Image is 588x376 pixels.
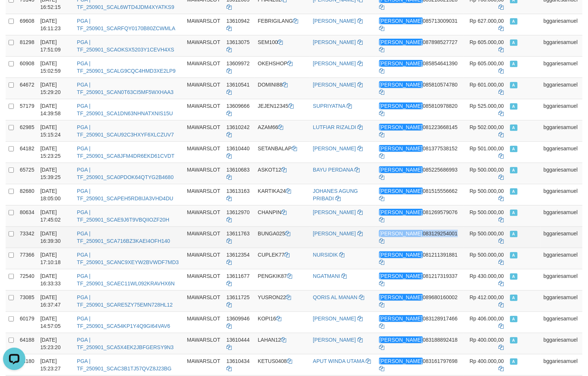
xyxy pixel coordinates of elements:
[470,145,504,151] span: Rp 501.000,00
[223,120,255,141] td: 13610242
[376,141,463,163] td: 081377538152
[184,184,223,205] td: MAWARSLOT
[376,226,463,248] td: 083129254001
[37,205,74,226] td: [DATE] 17:45:02
[17,35,37,56] td: 81298
[255,99,310,120] td: JEJEN12345
[470,103,504,109] span: Rp 525.000,00
[184,99,223,120] td: MAWARSLOT
[376,269,463,290] td: 081217319337
[470,273,504,279] span: Rp 430.000,00
[255,333,310,354] td: LAHAN12
[17,248,37,269] td: 77366
[541,354,582,375] td: bggariesamuel
[376,333,463,354] td: 083188892418
[255,226,310,248] td: BUNGA025
[313,124,356,130] a: LUTFIAR RIZALDI
[223,354,255,375] td: 13610434
[17,290,37,311] td: 73085
[376,248,463,269] td: 081211391881
[541,333,582,354] td: bggariesamuel
[510,82,517,88] span: Approved - Marked by bggariesamuel
[379,39,423,46] em: [PERSON_NAME]
[77,124,174,138] a: PGA | TF_250901_SCAU92C3HXYF6XLCZUV7
[510,125,517,131] span: Approved - Marked by bggariesamuel
[313,145,356,151] a: [PERSON_NAME]
[313,39,356,45] a: [PERSON_NAME]
[77,231,170,244] a: PGA | TF_250901_SCA716BZ3KAEI4OFH140
[3,3,25,25] button: Open LiveChat chat widget
[379,18,423,24] em: [PERSON_NAME]
[255,269,310,290] td: PENGKIK87
[470,82,504,88] span: Rp 601.000,00
[77,188,173,201] a: PGA | TF_250901_SCAPEH5RD8IJA3VHD4DU
[255,56,310,78] td: OKEHSHOP
[17,14,37,35] td: 69608
[255,290,310,311] td: YUSRON22
[255,35,310,56] td: SEM100
[37,78,74,99] td: [DATE] 15:29:20
[37,120,74,141] td: [DATE] 15:15:24
[184,141,223,163] td: MAWARSLOT
[379,251,423,258] em: [PERSON_NAME]
[379,60,423,67] em: [PERSON_NAME]
[37,141,74,163] td: [DATE] 15:23:25
[541,269,582,290] td: bggariesamuel
[37,99,74,120] td: [DATE] 14:39:58
[541,290,582,311] td: bggariesamuel
[184,226,223,248] td: MAWARSLOT
[376,14,463,35] td: 085713009031
[510,337,517,344] span: Approved - Marked by bggariesamuel
[37,56,74,78] td: [DATE] 15:02:59
[541,226,582,248] td: bggariesamuel
[470,167,504,173] span: Rp 500.000,00
[313,273,340,279] a: NGATMANI
[184,311,223,333] td: MAWARSLOT
[470,209,504,215] span: Rp 500.000,00
[470,188,504,194] span: Rp 500.000,00
[541,184,582,205] td: bggariesamuel
[184,163,223,184] td: MAWARSLOT
[37,290,74,311] td: [DATE] 16:37:47
[77,209,169,223] a: PGA | TF_250901_SCAE9J6T9VBQIIOZF20H
[223,56,255,78] td: 13609972
[541,120,582,141] td: bggariesamuel
[77,316,170,329] a: PGA | TF_250901_SCA54KP1Y4Q9GI64VAV6
[184,78,223,99] td: MAWARSLOT
[470,337,504,343] span: Rp 400.000,00
[313,60,356,66] a: [PERSON_NAME]
[313,209,356,215] a: [PERSON_NAME]
[376,311,463,333] td: 083128917466
[223,269,255,290] td: 13611677
[470,231,504,236] span: Rp 500.000,00
[223,99,255,120] td: 13609666
[379,188,423,194] em: [PERSON_NAME]
[510,61,517,67] span: Approved - Marked by bggariesamuel
[17,78,37,99] td: 64672
[313,337,356,343] a: [PERSON_NAME]
[376,290,463,311] td: 089680160002
[470,39,504,45] span: Rp 605.000,00
[184,248,223,269] td: MAWARSLOT
[313,167,353,173] a: BAYU PERDANA
[223,226,255,248] td: 13611763
[376,56,463,78] td: 085854641390
[255,354,310,375] td: KETUS0408
[541,35,582,56] td: bggariesamuel
[37,226,74,248] td: [DATE] 16:39:30
[37,248,74,269] td: [DATE] 17:10:18
[313,231,356,236] a: [PERSON_NAME]
[313,316,356,322] a: [PERSON_NAME]
[510,358,517,365] span: Approved - Marked by bggariesamuel
[313,18,356,24] a: [PERSON_NAME]
[77,273,175,286] a: PGA | TF_250901_SCAEC11WL092KRAVHX6N
[510,210,517,216] span: Approved - Marked by bggariesamuel
[255,120,310,141] td: AZAM66
[255,141,310,163] td: SETANBALAP
[470,18,504,24] span: Rp 627.000,00
[255,184,310,205] td: KARTIKA24
[184,35,223,56] td: MAWARSLOT
[77,82,173,95] a: PGA | TF_250901_SCAN0T63CI5MF5WXHAA3
[541,311,582,333] td: bggariesamuel
[379,145,423,152] em: [PERSON_NAME]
